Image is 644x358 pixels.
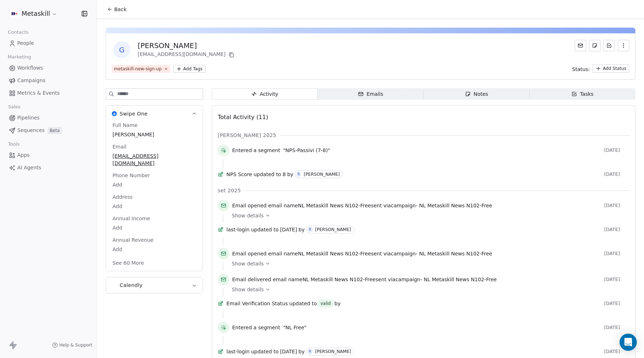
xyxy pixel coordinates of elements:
span: updated to [289,300,317,307]
a: People [6,37,91,49]
span: Annual Income [111,215,152,222]
span: G [113,41,130,58]
div: [PERSON_NAME] [138,41,236,51]
img: Calendly [112,283,117,288]
span: Email opened [232,251,267,256]
span: "NL Free" [283,324,307,331]
div: [PERSON_NAME] [315,349,351,354]
span: email name sent via campaign - [232,276,497,283]
div: R [309,227,311,232]
div: Notes [465,90,488,98]
span: People [17,39,34,47]
span: Show details [232,286,264,293]
span: Apps [17,151,30,159]
span: updated to [251,226,279,233]
span: NPS Score [226,171,252,178]
span: Entered a segment [232,324,280,331]
span: AI Agents [17,164,41,171]
div: Swipe OneSwipe One [106,122,203,271]
div: R [298,171,300,177]
span: NL Metaskill News N102-Free [298,203,371,208]
span: Show details [232,260,264,267]
button: Swipe OneSwipe One [106,106,203,122]
span: by [287,171,293,178]
span: by [299,348,305,355]
span: Contacts [5,27,32,38]
span: 8 [282,171,286,178]
span: last-login [226,348,249,355]
span: by [299,226,305,233]
a: Campaigns [6,75,91,86]
span: Back [114,6,126,13]
span: Email Verification Status [226,300,288,307]
span: Phone Number [111,172,151,179]
a: Show details [232,286,624,293]
div: [EMAIL_ADDRESS][DOMAIN_NAME] [138,51,236,59]
div: metaskill-new-sign-up [114,66,162,72]
span: Email opened [232,203,267,208]
span: email name sent via campaign - [232,202,492,209]
a: AI Agents [6,162,91,174]
span: Show details [232,212,264,219]
img: Swipe One [112,111,117,116]
button: See 60 More [108,256,148,269]
span: Annual Revenue [111,236,155,244]
span: [DATE] [280,348,297,355]
span: Marketing [5,52,34,62]
span: Metrics & Events [17,89,60,97]
div: valid [321,300,331,307]
span: Total Activity (11) [218,114,268,121]
a: Workflows [6,62,91,74]
a: SequencesBeta [6,124,91,136]
span: Campaigns [17,77,45,84]
span: [DATE] [604,349,629,354]
span: NL Metaskill News N102-Free [303,277,376,282]
span: Calendly [120,282,143,289]
span: updated to [253,171,281,178]
div: [PERSON_NAME] [315,227,351,232]
span: [PERSON_NAME] [112,131,196,138]
span: Add [112,181,196,188]
div: Open Intercom Messenger [620,334,637,351]
div: R [309,349,311,354]
button: CalendlyCalendly [106,277,203,293]
a: Apps [6,149,91,161]
img: AVATAR%20METASKILL%20-%20Colori%20Positivo.png [10,9,19,18]
span: Entered a segment [232,147,280,154]
span: Metaskill [22,9,50,18]
span: [DATE] [604,277,629,282]
span: Swipe One [120,110,148,117]
a: Show details [232,260,624,267]
button: Add Status [593,64,629,73]
span: Add [112,246,196,253]
span: [DATE] [604,227,629,232]
a: Show details [232,212,624,219]
span: Add [112,203,196,210]
span: Sales [5,102,24,112]
a: Pipelines [6,112,91,124]
span: NL Metaskill News N102-Free [298,251,371,256]
span: [EMAIL_ADDRESS][DOMAIN_NAME] [112,152,196,167]
span: [DATE] [280,226,297,233]
span: last-login [226,226,249,233]
div: Tasks [571,90,594,98]
span: [DATE] [604,325,629,330]
button: Metaskill [9,8,59,20]
span: Email delivered [232,277,271,282]
span: Help & Support [59,342,92,348]
span: updated to [251,348,279,355]
div: [PERSON_NAME] [304,172,340,177]
span: Tools [5,139,23,150]
span: NL Metaskill News N102-Free [424,277,497,282]
span: Add [112,224,196,231]
span: Address [111,193,134,201]
span: [DATE] [604,203,629,208]
span: Workflows [17,64,43,72]
span: by [335,300,341,307]
span: Sequences [17,127,45,134]
a: Help & Support [52,342,92,348]
button: Add Tags [173,65,206,73]
span: Status: [572,66,590,73]
span: Beta [47,127,62,134]
span: email name sent via campaign - [232,250,492,257]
